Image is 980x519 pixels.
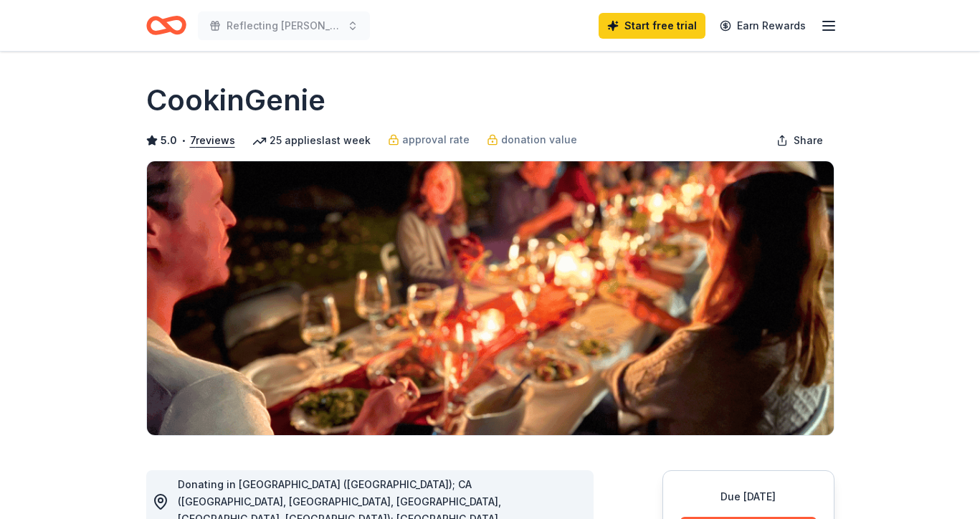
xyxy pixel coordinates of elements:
[252,132,371,149] div: 25 applies last week
[794,132,823,149] span: Share
[765,126,834,155] button: Share
[388,131,470,148] a: approval rate
[501,131,577,148] span: donation value
[680,488,817,505] div: Due [DATE]
[487,131,577,148] a: donation value
[402,131,470,148] span: approval rate
[161,132,177,149] span: 5.0
[181,135,186,146] span: •
[711,13,814,39] a: Earn Rewards
[146,80,325,120] h1: CookinGenie
[198,11,370,40] button: Reflecting [PERSON_NAME]
[146,9,186,42] a: Home
[147,161,834,435] img: Image for CookinGenie
[227,17,341,34] span: Reflecting [PERSON_NAME]
[190,132,235,149] button: 7reviews
[599,13,705,39] a: Start free trial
